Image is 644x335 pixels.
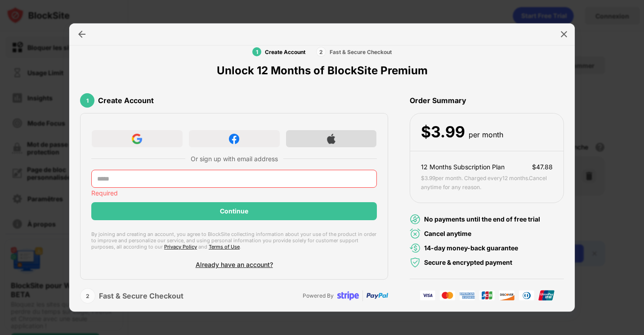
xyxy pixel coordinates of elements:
[459,290,475,301] img: american-express-card.svg
[265,49,305,55] div: Create Account
[209,244,240,250] a: Terms of Use
[424,258,512,267] div: Secure & encrypted payment
[410,243,420,254] img: money-back.svg
[410,88,564,113] div: Order Summary
[421,162,505,172] div: 12 Months Subscription Plan
[196,261,273,268] div: Already have an account?
[479,290,495,301] img: jcb-card.svg
[80,93,94,108] div: 1
[326,134,336,144] img: apple-icon.png
[424,229,471,239] div: Cancel anytime
[220,208,248,215] div: Continue
[132,134,142,144] img: google-icon.png
[80,288,95,303] div: 2
[303,291,334,300] div: Powered By
[469,128,503,141] div: per month
[229,134,239,144] img: facebook-icon.png
[217,64,428,77] div: Unlock 12 Months of BlockSite Premium
[99,291,183,300] div: Fast & Secure Checkout
[424,214,540,224] div: No payments until the end of free trial
[538,290,555,301] img: union-pay-card.svg
[424,243,518,253] div: 14-day money-back guarantee
[439,290,456,301] img: master-card.svg
[316,47,326,57] div: 2
[421,123,465,141] div: $ 3.99
[421,174,553,192] div: $ 3.99 per month. Charged every 12 months . Cancel anytime for any reason.
[191,155,278,163] div: Or sign up with email address
[410,257,420,268] img: secured-payment-green.svg
[98,96,154,105] div: Create Account
[519,290,535,301] img: diner-clabs-card.svg
[410,214,420,225] img: no-payment.svg
[367,285,388,307] img: paypal-transparent.svg
[532,162,553,172] div: $ 47.88
[164,244,197,250] a: Privacy Policy
[252,47,261,56] div: 1
[337,285,359,307] img: stripe-transparent.svg
[420,290,436,301] img: visa-card.svg
[330,49,392,55] div: Fast & Secure Checkout
[410,228,420,239] img: cancel-anytime-green.svg
[499,290,515,301] img: discover-card.svg
[91,190,377,197] div: Required
[91,231,377,250] div: By joining and creating an account, you agree to BlockSite collecting information about your use ...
